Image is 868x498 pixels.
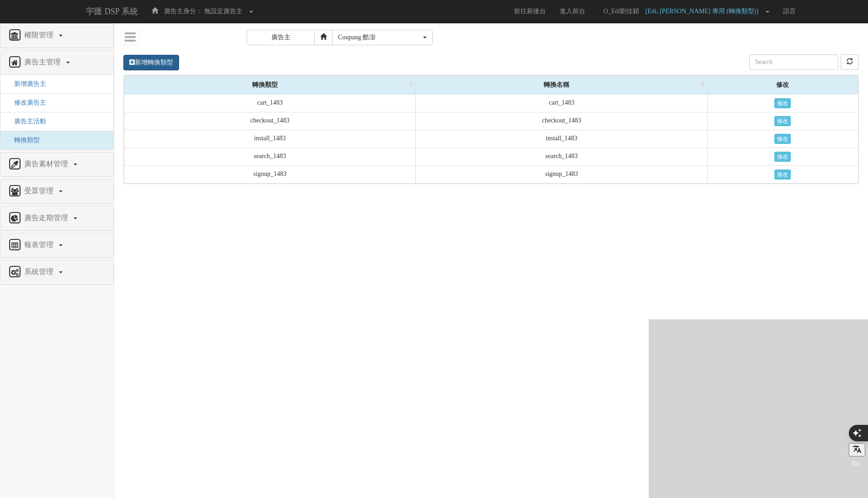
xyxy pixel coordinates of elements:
[124,165,416,183] td: signup_1483
[123,55,179,70] a: 新增轉換類型
[7,137,40,143] a: 轉換類型
[416,94,707,112] td: cart_1483
[7,211,106,226] a: 廣告走期管理
[416,130,707,148] td: install_1483
[332,30,433,45] button: Coupang 酷澎
[774,152,791,162] a: 修改
[7,157,106,172] a: 廣告素材管理
[416,76,707,94] div: 轉換名稱
[416,112,707,130] td: checkout_1483
[7,118,46,125] a: 廣告主活動
[774,116,791,126] a: 修改
[841,54,859,70] button: refresh
[599,8,644,15] span: O_Edi劉佳穎
[124,112,416,130] td: checkout_1483
[7,265,106,280] a: 系統管理
[416,148,707,165] td: search_1483
[7,99,46,106] a: 修改廣告主
[204,8,243,15] span: 無設定廣告主
[7,238,106,253] a: 報表管理
[22,58,65,66] span: 廣告主管理
[124,76,415,94] div: 轉換類型
[124,94,416,112] td: cart_1483
[7,80,46,87] a: 新增廣告主
[416,165,707,183] td: signup_1483
[22,214,73,222] span: 廣告走期管理
[124,130,416,148] td: install_1483
[22,187,58,195] span: 受眾管理
[708,76,858,94] div: 修改
[22,268,58,275] span: 系統管理
[164,8,202,15] span: 廣告主身分：
[338,33,421,42] div: Coupang 酷澎
[22,160,73,168] span: 廣告素材管理
[774,98,791,108] a: 修改
[7,184,106,199] a: 受眾管理
[7,28,106,43] a: 權限管理
[646,8,763,15] span: [Edi, [PERSON_NAME] 專用 (轉換類型)]
[22,241,58,249] span: 報表管理
[749,54,838,70] input: Search
[774,134,791,144] a: 修改
[124,148,416,165] td: search_1483
[7,55,106,70] a: 廣告主管理
[22,31,58,39] span: 權限管理
[774,170,791,180] a: 修改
